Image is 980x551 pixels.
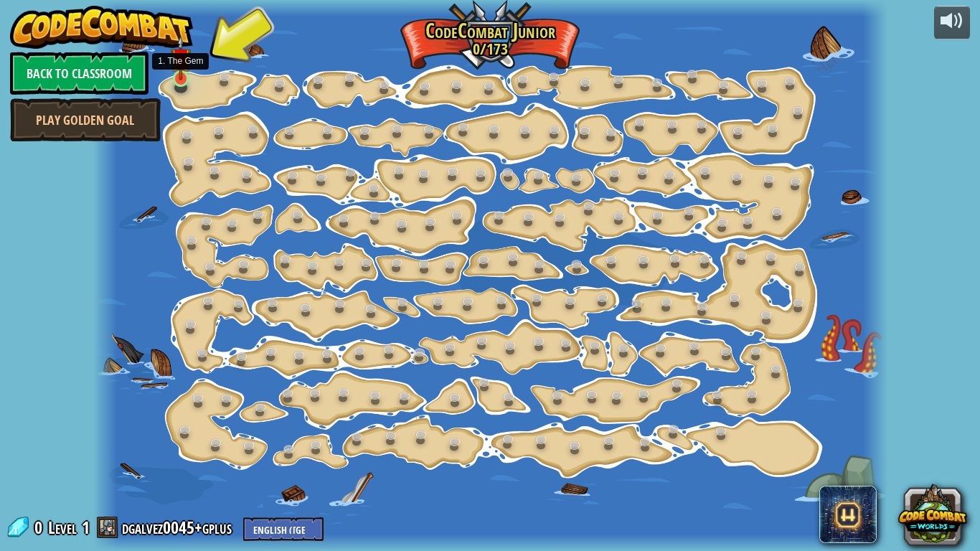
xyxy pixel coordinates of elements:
[122,516,236,539] a: dgalvez0045+gplus
[934,6,970,39] button: Adjust volume
[10,98,161,141] a: Play Golden Goal
[82,516,90,539] span: 1
[10,6,194,49] img: CodeCombat - Learn how to code by playing a game
[34,516,47,539] span: 0
[171,35,190,80] img: level-banner-unstarted.png
[48,516,77,540] span: Level
[10,52,149,95] a: Back to Classroom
